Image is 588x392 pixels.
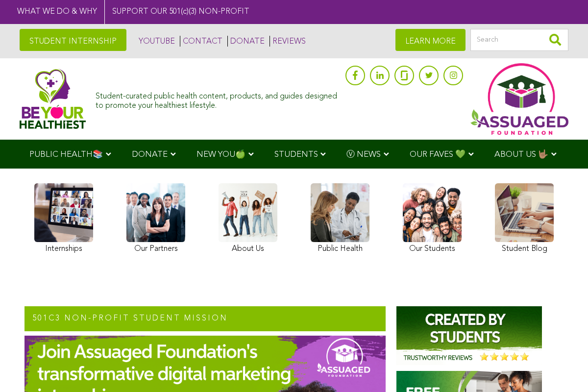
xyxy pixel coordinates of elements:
[227,36,265,47] a: DONATE
[539,345,588,392] iframe: Chat Widget
[410,150,465,159] span: OUR FAVES 💚
[470,63,568,135] img: Assuaged App
[401,71,408,80] img: glassdoor
[269,36,306,47] a: REVIEWS
[15,140,573,169] div: Navigation Menu
[395,29,465,51] a: LEARN MORE
[20,29,126,51] a: STUDENT INTERNSHIP
[180,36,222,47] a: CONTACT
[29,150,103,159] span: PUBLIC HEALTH📚
[274,150,318,159] span: STUDENTS
[20,69,86,129] img: Assuaged
[196,150,245,159] span: NEW YOU🍏
[136,36,175,47] a: YOUTUBE
[132,150,168,159] span: DONATE
[346,150,381,159] span: Ⓥ NEWS
[24,306,386,332] h2: 501c3 NON-PROFIT STUDENT MISSION
[470,29,568,51] input: Search
[494,150,548,159] span: ABOUT US 🤟🏽
[396,306,542,365] img: Assuaged-Foundation-Student-Internship-Opportunity-Reviews-Mission-GIPHY-2
[96,87,341,111] div: Student-curated public health content, products, and guides designed to promote your healthiest l...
